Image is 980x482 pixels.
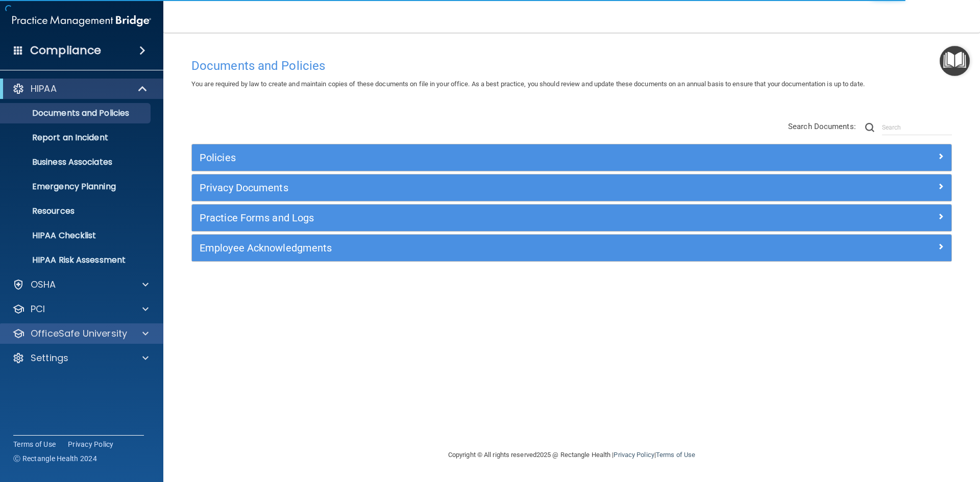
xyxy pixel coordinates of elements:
[12,327,149,340] a: OfficeSafe University
[940,46,970,76] button: Open Resource Center
[200,182,754,193] h5: Privacy Documents
[12,83,148,95] a: HIPAA
[385,439,758,471] div: Copyright © All rights reserved 2025 @ Rectangle Health | |
[200,180,944,196] a: Privacy Documents
[200,210,944,226] a: Practice Forms and Logs
[882,120,952,135] input: Search
[614,451,654,459] a: Privacy Policy
[31,83,57,95] p: HIPAA
[12,303,149,315] a: PCI
[200,240,944,256] a: Employee Acknowledgments
[7,108,146,118] p: Documents and Policies
[31,352,68,364] p: Settings
[30,43,101,58] h4: Compliance
[7,206,146,216] p: Resources
[191,59,952,72] h4: Documents and Policies
[13,453,97,464] span: Ⓒ Rectangle Health 2024
[200,152,754,163] h5: Policies
[7,231,146,241] p: HIPAA Checklist
[13,439,56,449] a: Terms of Use
[68,439,114,449] a: Privacy Policy
[200,149,944,166] a: Policies
[200,212,754,223] h5: Practice Forms and Logs
[12,11,151,31] img: PMB logo
[31,303,45,315] p: PCI
[7,157,146,167] p: Business Associates
[7,133,146,143] p: Report an Incident
[200,242,754,253] h5: Employee Acknowledgments
[656,451,695,459] a: Terms of Use
[31,278,56,291] p: OSHA
[7,182,146,192] p: Emergency Planning
[788,122,856,131] span: Search Documents:
[191,80,865,88] span: You are required by law to create and maintain copies of these documents on file in your office. ...
[31,327,127,340] p: OfficeSafe University
[7,255,146,265] p: HIPAA Risk Assessment
[12,352,149,364] a: Settings
[865,123,874,132] img: ic-search.3b580494.png
[12,278,149,291] a: OSHA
